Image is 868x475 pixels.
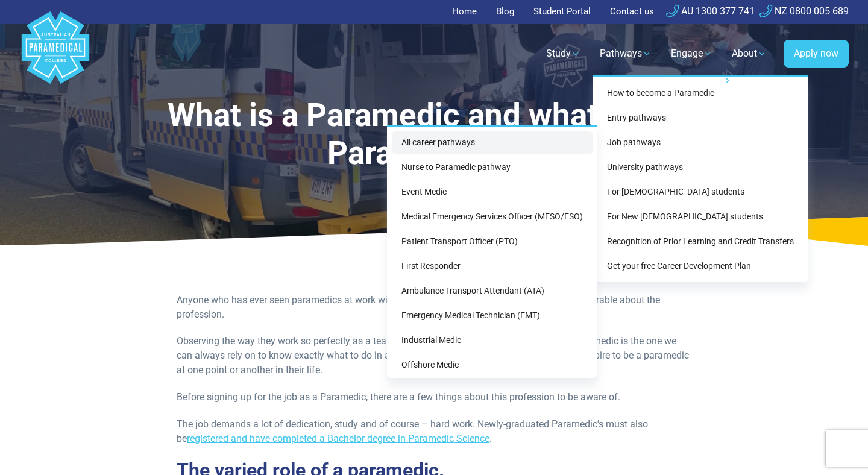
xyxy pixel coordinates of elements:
a: Event Medic [392,181,593,203]
a: Offshore Medic [392,354,593,376]
a: Get your free Career Development Plan [597,255,804,277]
a: Job pathways [597,131,804,154]
a: Apply now [784,40,849,68]
a: Medical Emergency Services Officer (MESO/ESO) [392,206,593,228]
a: Entry pathways [597,107,804,129]
a: Recognition of Prior Learning and Credit Transfers [597,230,804,253]
h1: What is a Paramedic and what does a Paramedic do? [123,96,745,173]
a: About [725,37,774,71]
a: registered and have completed a Bachelor degree in Paramedic Science [187,433,489,444]
p: Anyone who has ever seen paramedics at work will confess that there is something extremely admira... [177,293,691,322]
a: First Responder [392,255,593,277]
a: Pathways [593,37,659,71]
div: Pathways [593,75,808,282]
a: For [DEMOGRAPHIC_DATA] students [597,181,804,203]
a: All career pathways [392,131,593,154]
a: University pathways [597,156,804,178]
a: Engage [664,37,720,71]
div: Entry pathways [387,125,597,378]
a: AU 1300 377 741 [666,5,755,17]
a: Nurse to Paramedic pathway [392,156,593,178]
a: Ambulance Transport Attendant (ATA) [392,280,593,302]
a: For New [DEMOGRAPHIC_DATA] students [597,206,804,228]
p: The job demands a lot of dedication, study and of course – hard work. Newly-graduated Paramedic’s... [177,417,691,446]
a: Patient Transport Officer (PTO) [392,230,593,253]
a: Industrial Medic [392,329,593,351]
a: NZ 0800 005 689 [759,5,849,17]
p: Observing the way they work so perfectly as a team is enough to inspire us and be thankful a Para... [177,334,691,377]
a: How to become a Paramedic [597,82,804,104]
p: Before signing up for the job as a Paramedic, there are a few things about this profession to be ... [177,390,691,404]
a: Study [539,37,588,71]
a: Australian Paramedical College [19,24,92,84]
a: Emergency Medical Technician (EMT) [392,304,593,327]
